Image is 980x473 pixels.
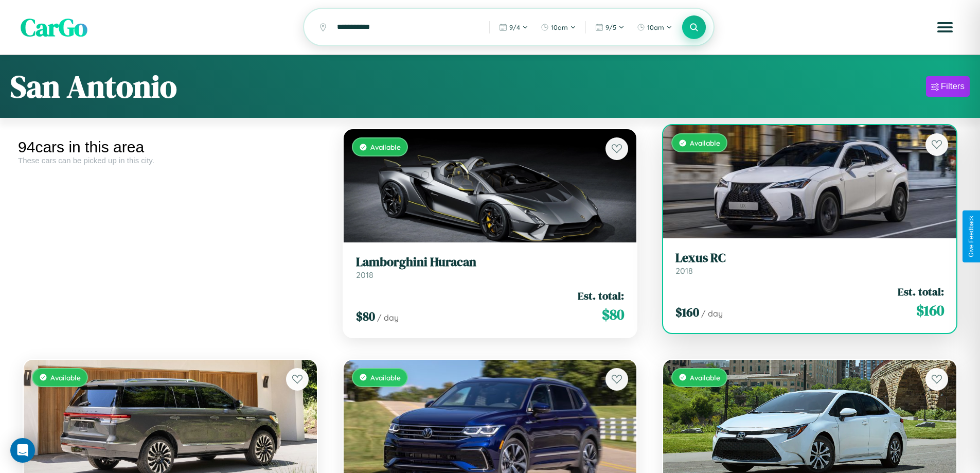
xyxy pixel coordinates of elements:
[10,65,177,108] h1: San Antonio
[50,373,81,382] span: Available
[18,138,323,156] div: 94 cars in this area
[701,308,723,319] span: / day
[926,76,970,97] button: Filters
[898,284,944,299] span: Est. total:
[602,304,624,325] span: $ 80
[590,19,630,36] button: 9/5
[941,81,965,92] div: Filters
[675,304,699,321] span: $ 160
[494,19,533,36] button: 9/4
[536,19,581,36] button: 10am
[605,23,616,31] span: 9 / 5
[356,308,375,325] span: $ 80
[356,255,625,270] h3: Lamborghini Huracan
[632,19,678,36] button: 10am
[370,373,401,382] span: Available
[675,251,944,276] a: Lexus RC2018
[370,143,401,151] span: Available
[10,438,35,463] div: Open Intercom Messenger
[551,23,568,31] span: 10am
[21,10,87,44] span: CarGo
[377,312,399,323] span: / day
[690,138,720,147] span: Available
[18,156,323,165] div: These cars can be picked up in this city.
[647,23,664,31] span: 10am
[675,266,693,276] span: 2018
[931,13,959,42] button: Open menu
[675,251,944,266] h3: Lexus RC
[968,216,975,257] div: Give Feedback
[509,23,520,31] span: 9 / 4
[356,255,625,280] a: Lamborghini Huracan2018
[916,300,944,321] span: $ 160
[578,288,624,303] span: Est. total:
[356,270,373,280] span: 2018
[690,373,720,382] span: Available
